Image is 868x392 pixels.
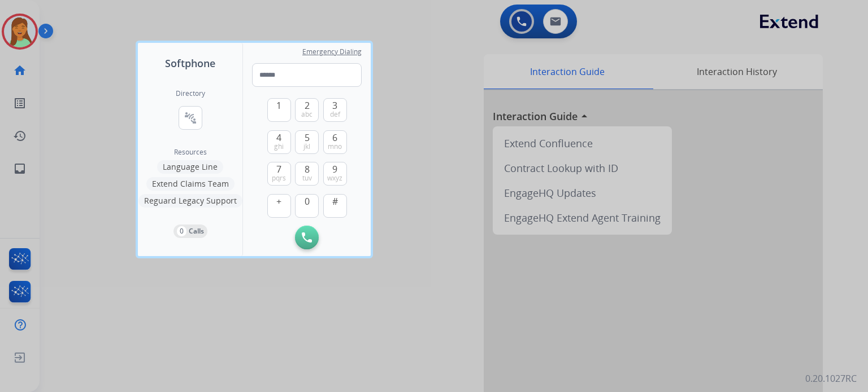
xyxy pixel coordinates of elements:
button: 8tuv [295,162,319,186]
span: tuv [302,174,312,183]
button: 0Calls [173,224,207,238]
button: 1 [267,98,291,122]
button: Reguard Legacy Support [138,194,242,208]
span: mno [328,142,342,151]
button: Extend Claims Team [146,177,235,191]
span: 2 [305,99,310,112]
span: abc [301,110,313,119]
span: 7 [276,162,281,176]
mat-icon: connect_without_contact [184,111,197,125]
p: Calls [189,226,204,236]
h2: Directory [176,89,205,98]
span: + [276,195,281,208]
p: 0 [177,226,186,236]
button: 9wxyz [323,162,347,186]
img: call-button [302,232,312,243]
span: 0 [305,195,310,208]
span: 3 [332,99,337,112]
button: 3def [323,98,347,122]
span: 4 [276,131,281,144]
button: + [267,194,291,218]
span: Resources [174,148,207,157]
span: Softphone [165,55,215,71]
span: 5 [305,131,310,144]
span: 9 [332,162,337,176]
span: wxyz [327,174,342,183]
span: 6 [332,131,337,144]
span: ghi [274,142,284,151]
p: 0.20.1027RC [805,372,857,385]
button: # [323,194,347,218]
span: Emergency Dialing [302,47,362,56]
span: pqrs [272,174,286,183]
button: 4ghi [267,130,291,154]
button: 6mno [323,130,347,154]
span: # [332,195,338,208]
button: 5jkl [295,130,319,154]
button: Language Line [157,160,223,174]
span: 8 [305,162,310,176]
button: 0 [295,194,319,218]
span: def [330,110,340,119]
button: 7pqrs [267,162,291,186]
button: 2abc [295,98,319,122]
span: 1 [276,99,281,112]
span: jkl [303,142,310,151]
